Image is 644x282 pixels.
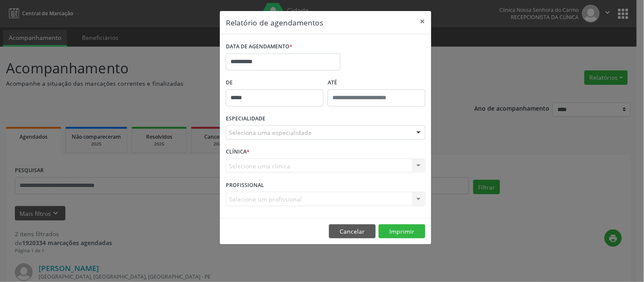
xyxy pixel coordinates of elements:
[226,17,323,28] h5: Relatório de agendamentos
[414,11,431,32] button: Close
[226,76,323,89] label: De
[226,112,265,126] label: ESPECIALIDADE
[226,40,292,53] label: DATA DE AGENDAMENTO
[226,179,264,192] label: PROFISSIONAL
[379,224,425,239] button: Imprimir
[329,224,376,239] button: Cancelar
[226,145,250,159] label: CLÍNICA
[328,76,425,89] label: ATÉ
[229,128,312,137] span: Seleciona uma especialidade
